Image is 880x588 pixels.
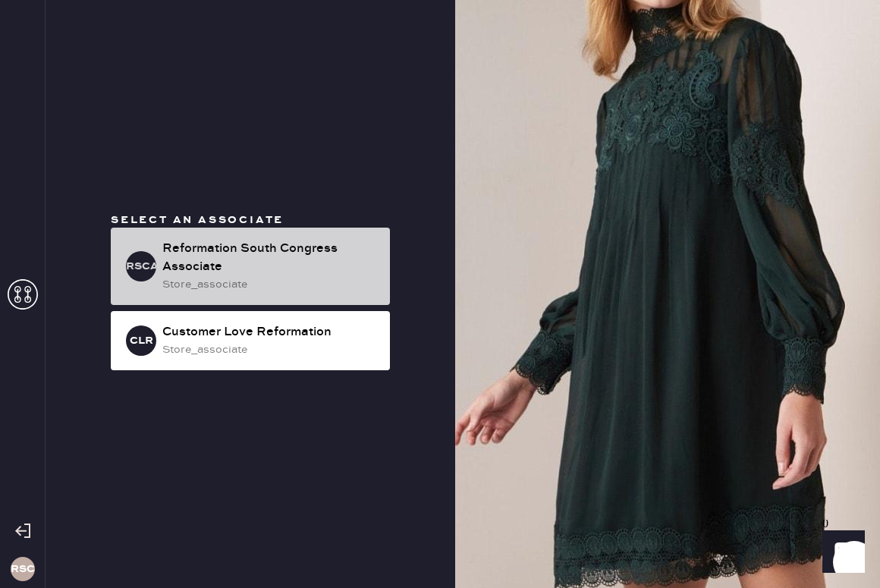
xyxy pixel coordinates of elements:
div: Customer Love Reformation [162,323,378,341]
div: store_associate [162,276,378,293]
span: Select an associate [111,213,284,227]
h3: RSCA [126,261,156,272]
h3: RSC [11,564,35,574]
iframe: Front Chat [808,520,873,585]
div: Reformation South Congress Associate [162,240,378,276]
h3: CLR [130,335,153,346]
div: store_associate [162,341,378,358]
